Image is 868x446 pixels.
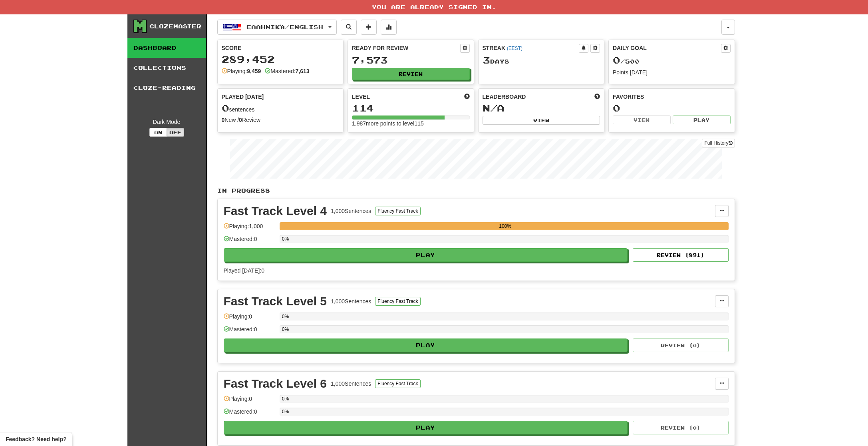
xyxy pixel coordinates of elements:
[352,103,470,113] div: 114
[613,58,640,65] span: / 500
[133,118,200,126] div: Dark Mode
[483,93,526,101] span: Leaderboard
[247,68,261,74] strong: 9,459
[613,54,620,66] span: 0
[265,67,309,75] div: Mastered:
[296,68,310,74] strong: 7,613
[331,207,371,215] div: 1,000 Sentences
[224,313,276,326] div: Playing: 0
[224,248,628,262] button: Play
[375,297,420,306] button: Fluency Fast Track
[375,207,420,215] button: Fluency Fast Track
[127,58,206,78] a: Collections
[149,22,201,30] div: Clozemaster
[483,102,505,113] span: N/A
[224,295,327,307] div: Fast Track Level 5
[222,67,261,75] div: Playing:
[352,119,470,127] div: 1,987 more points to level 115
[222,54,340,64] div: 289,452
[224,325,276,338] div: Mastered: 0
[352,55,470,65] div: 7,573
[464,93,470,101] span: Score more points to level up
[613,44,721,53] div: Daily Goal
[673,115,731,124] button: Play
[594,93,600,101] span: This week in points, UTC
[224,408,276,421] div: Mastered: 0
[239,117,242,123] strong: 0
[222,103,340,113] div: sentences
[633,338,729,352] button: Review (0)
[217,20,337,35] button: Ελληνικά/English
[6,435,66,443] span: Open feedback widget
[224,222,276,235] div: Playing: 1,000
[149,128,167,137] button: On
[222,116,340,124] div: New / Review
[224,235,276,248] div: Mastered: 0
[222,44,340,52] div: Score
[633,248,729,262] button: Review (891)
[361,20,377,35] button: Add sentence to collection
[331,297,371,305] div: 1,000 Sentences
[483,54,490,66] span: 3
[352,44,460,52] div: Ready for Review
[222,102,229,113] span: 0
[282,222,729,230] div: 100%
[613,103,731,113] div: 0
[633,421,729,434] button: Review (0)
[224,205,327,217] div: Fast Track Level 4
[222,117,225,123] strong: 0
[341,20,357,35] button: Search sentences
[127,38,206,58] a: Dashboard
[224,395,276,408] div: Playing: 0
[224,378,327,390] div: Fast Track Level 6
[381,20,397,35] button: More stats
[222,93,264,101] span: Played [DATE]
[167,128,184,137] button: Off
[217,187,735,195] p: In Progress
[246,24,323,30] span: Ελληνικά / English
[483,116,600,125] button: View
[352,93,370,101] span: Level
[613,68,731,76] div: Points [DATE]
[224,267,264,274] span: Played [DATE]: 0
[702,139,735,147] a: Full History
[352,68,470,80] button: Review
[483,44,579,52] div: Streak
[613,93,731,101] div: Favorites
[613,115,671,124] button: View
[331,380,371,388] div: 1,000 Sentences
[224,338,628,352] button: Play
[507,46,522,51] a: (EEST)
[224,421,628,434] button: Play
[127,78,206,98] a: Cloze-Reading
[483,55,600,66] div: Day s
[375,379,420,388] button: Fluency Fast Track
